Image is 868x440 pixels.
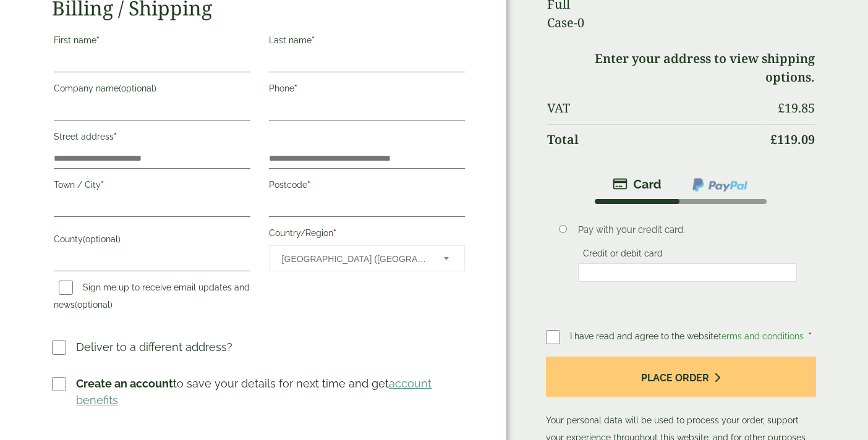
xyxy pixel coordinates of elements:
[718,331,804,341] a: terms and conditions
[269,176,465,197] label: Postcode
[269,32,465,53] label: Last name
[778,99,785,116] span: £
[75,300,113,310] span: (optional)
[54,128,250,149] label: Street address
[269,224,465,245] label: Country/Region
[582,267,793,278] iframe: Secure card payment input frame
[54,282,250,313] label: Sign me up to receive email updates and news
[547,44,815,92] td: Enter your address to view shipping options.
[54,176,250,197] label: Town / City
[269,80,465,101] label: Phone
[54,80,250,101] label: Company name
[778,99,815,116] bdi: 19.85
[770,131,777,148] span: £
[307,180,310,190] abbr: required
[546,357,816,397] button: Place order
[547,124,762,154] th: Total
[282,246,427,272] span: United Kingdom (UK)
[119,83,156,93] span: (optional)
[333,228,336,238] abbr: required
[96,35,100,45] abbr: required
[547,93,762,123] th: VAT
[59,281,73,295] input: Sign me up to receive email updates and news(optional)
[294,83,297,93] abbr: required
[76,377,173,390] strong: Create an account
[83,234,121,244] span: (optional)
[76,339,232,355] p: Deliver to a different address?
[54,231,250,252] label: County
[770,131,815,148] bdi: 119.09
[101,180,104,190] abbr: required
[578,248,668,262] label: Credit or debit card
[312,35,315,45] abbr: required
[578,223,797,237] p: Pay with your credit card.
[76,375,467,408] p: to save your details for next time and get
[54,32,250,53] label: First name
[691,177,749,193] img: ppcp-gateway.png
[570,331,806,341] span: I have read and agree to the website
[269,245,465,271] span: Country/Region
[613,177,662,192] img: stripe.png
[809,331,812,341] abbr: required
[114,132,117,142] abbr: required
